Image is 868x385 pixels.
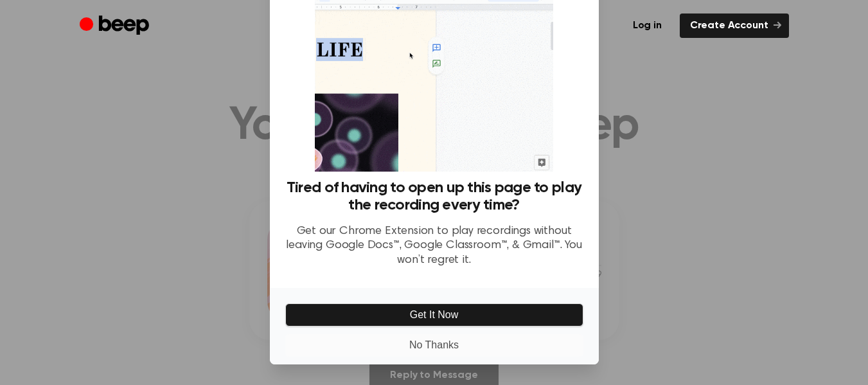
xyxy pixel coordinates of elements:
[680,13,789,38] a: Create Account
[623,13,672,38] a: Log in
[285,224,583,268] p: Get our Chrome Extension to play recordings without leaving Google Docs™, Google Classroom™, & Gm...
[80,13,152,39] a: Beep
[285,179,583,214] h3: Tired of having to open up this page to play the recording every time?
[285,334,583,356] button: No Thanks
[285,303,583,327] button: Get It Now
